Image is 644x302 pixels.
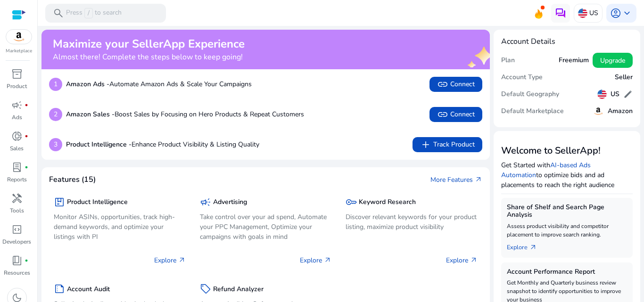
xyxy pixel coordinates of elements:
[507,268,627,276] h5: Account Performance Report
[430,175,482,185] a: More Featuresarrow_outward
[11,224,23,235] span: code_blocks
[501,57,515,65] h5: Plan
[11,162,23,173] span: lab_profile
[589,5,598,21] p: US
[66,8,122,18] p: Press to search
[10,206,24,215] p: Tools
[54,283,65,294] span: summarize
[446,255,478,265] p: Explore
[610,8,621,19] span: account_circle
[593,106,604,117] img: amazon.svg
[200,283,211,294] span: sell
[53,8,64,19] span: search
[300,255,331,265] p: Explore
[213,198,247,206] h5: Advertising
[529,244,537,251] span: arrow_outward
[12,113,22,122] p: Ads
[437,79,448,90] span: link
[437,109,475,120] span: Connect
[10,144,24,153] p: Sales
[84,8,93,18] span: /
[11,99,23,111] span: campaign
[420,139,431,150] span: add
[4,269,30,277] p: Resources
[429,107,482,122] button: linkConnect
[11,131,23,142] span: donut_small
[507,239,545,252] a: Explorearrow_outward
[49,78,62,91] p: 1
[67,198,128,206] h5: Product Intelligence
[49,138,62,151] p: 3
[53,53,245,62] h4: Almost there! Complete the steps below to keep going!
[54,212,186,242] p: Monitor ASINs, opportunities, track high-demand keywords, and optimize your listings with PI
[346,212,478,232] p: Discover relevant keywords for your product listing, maximize product visibility
[11,255,23,266] span: book_4
[501,73,543,82] h5: Account Type
[420,139,475,150] span: Track Product
[501,37,633,46] h4: Account Details
[346,196,357,208] span: key
[67,286,110,294] h5: Account Audit
[600,56,625,65] span: Upgrade
[470,256,478,264] span: arrow_outward
[597,90,607,99] img: us.svg
[25,165,28,169] span: fiber_manual_record
[324,256,331,264] span: arrow_outward
[593,53,633,68] button: Upgrade
[615,73,633,82] h5: Seller
[559,57,589,65] h5: Freemium
[200,212,332,242] p: Take control over your ad spend, Automate your PPC Management, Optimize your campaigns with goals...
[437,79,475,90] span: Connect
[49,108,62,121] p: 2
[501,145,633,156] h3: Welcome to SellerApp!
[66,79,252,89] p: Automate Amazon Ads & Scale Your Campaigns
[507,222,627,239] p: Assess product visibility and competitor placement to improve search ranking.
[66,110,115,119] b: Amazon Sales -
[475,176,482,183] span: arrow_outward
[66,109,304,119] p: Boost Sales by Focusing on Hero Products & Repeat Customers
[7,82,27,90] p: Product
[507,204,627,220] h5: Share of Shelf and Search Page Analysis
[501,160,633,190] p: Get Started with to optimize bids and ad placements to reach the right audience
[66,80,109,89] b: Amazon Ads -
[608,107,633,115] h5: Amazon
[154,255,186,265] p: Explore
[578,8,587,18] img: us.svg
[7,175,27,184] p: Reports
[25,134,28,138] span: fiber_manual_record
[623,90,633,99] span: edit
[501,161,591,180] a: AI-based Ads Automation
[49,175,96,184] h4: Features (15)
[2,237,31,246] p: Developers
[6,48,32,55] p: Marketplace
[25,259,28,262] span: fiber_manual_record
[66,139,259,149] p: Enhance Product Visibility & Listing Quality
[213,286,264,294] h5: Refund Analyzer
[621,8,633,19] span: keyboard_arrow_down
[25,103,28,107] span: fiber_manual_record
[611,90,619,98] h5: US
[66,140,132,149] b: Product Intelligence -
[6,30,32,44] img: amazon.svg
[178,256,186,264] span: arrow_outward
[501,107,564,115] h5: Default Marketplace
[11,68,23,80] span: inventory_2
[437,109,448,120] span: link
[53,37,245,51] h2: Maximize your SellerApp Experience
[54,196,65,208] span: package
[359,198,416,206] h5: Keyword Research
[200,196,211,208] span: campaign
[429,77,482,92] button: linkConnect
[501,90,559,98] h5: Default Geography
[413,137,482,152] button: addTrack Product
[11,193,23,204] span: handyman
